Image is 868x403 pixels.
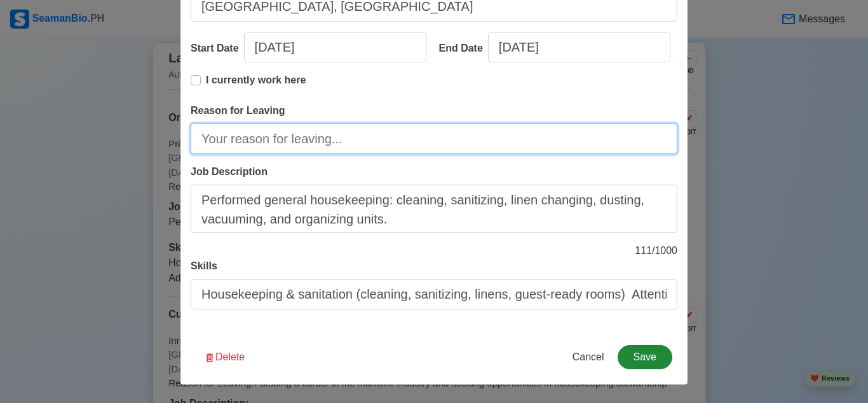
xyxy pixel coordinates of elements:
textarea: Performed general housekeeping: cleaning, sanitizing, linen changing, dusting, vacuuming, and org... [191,185,677,233]
label: Job Description [191,164,268,180]
button: Delete [196,345,253,369]
p: I currently work here [206,73,306,88]
div: Start Date [191,41,244,56]
button: Cancel [564,345,613,369]
span: Skills [191,260,217,271]
span: Reason for Leaving [191,105,285,116]
input: Write your skills here... [191,279,677,309]
div: End Date [439,41,488,56]
p: 111 / 1000 [191,243,677,258]
input: Your reason for leaving... [191,124,677,154]
span: Cancel [573,351,604,362]
button: Save [618,345,672,369]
